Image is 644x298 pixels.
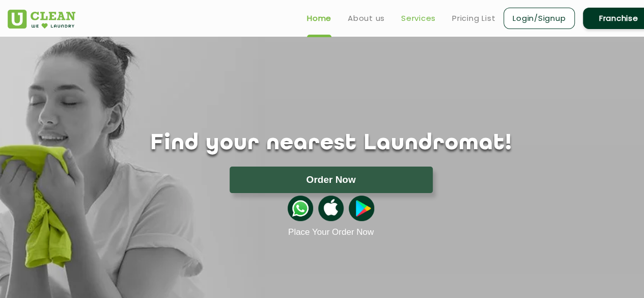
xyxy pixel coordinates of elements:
a: About us [348,12,385,24]
a: Services [401,12,436,24]
img: apple-icon.png [318,196,344,221]
img: whatsappicon.png [288,196,313,221]
img: UClean Laundry and Dry Cleaning [8,10,75,29]
a: Pricing List [452,12,495,24]
button: Order Now [230,167,433,193]
a: Home [307,12,331,24]
a: Login/Signup [503,8,575,29]
img: playstoreicon.png [349,196,374,221]
a: Place Your Order Now [288,227,374,237]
